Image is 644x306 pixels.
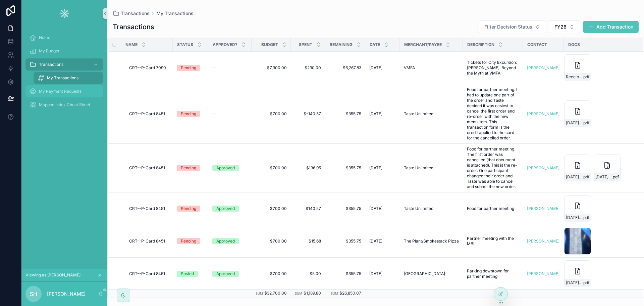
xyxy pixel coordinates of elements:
[177,111,204,117] a: Pending
[527,206,559,211] span: [PERSON_NAME]
[295,65,321,71] a: $230.00
[256,206,287,211] span: $700.00
[467,87,519,141] a: Food for partner meeting. I had to update one part of the order and Taste decided it was easiest ...
[39,62,63,67] span: Transactions
[295,165,321,171] a: $136.95
[404,65,415,71] span: VMFA
[467,236,519,247] a: Partner meeting with the MBL
[212,65,216,71] span: --
[369,111,382,117] span: [DATE]
[595,174,612,180] span: [DATE]-Cancelled-Taste
[566,215,582,220] span: [DATE]-Taste-Order
[256,165,287,171] span: $700.00
[295,206,321,211] a: $140.57
[467,206,519,211] a: Food for partner meeting
[527,238,560,244] a: [PERSON_NAME]
[467,146,519,189] a: Food for partner meeting. The first order was cancelled (that document is attached). This is the ...
[329,165,361,171] span: $355.75
[369,65,382,71] span: [DATE]
[30,290,37,298] span: SH
[212,206,248,212] a: Approved
[564,155,635,181] a: [DATE]-Taste-RE-ORDER.pdf[DATE]-Cancelled-Taste.pdf
[369,206,382,211] span: [DATE]
[527,111,559,117] a: [PERSON_NAME]
[527,238,559,244] a: [PERSON_NAME]
[554,24,567,30] span: FY26
[527,206,560,211] a: [PERSON_NAME]
[568,42,580,47] span: Docs
[39,102,90,107] span: Mapped Index Cheat Sheet
[129,238,165,244] span: CRT--P-Card 8451
[484,24,532,30] span: Filter Decision Status
[331,292,338,295] small: Sum
[295,271,321,276] span: $5.00
[527,165,559,171] span: [PERSON_NAME]
[369,165,382,171] span: [DATE]
[212,238,248,244] a: Approved
[129,165,165,171] span: CRT--P-Card 8451
[566,74,582,80] span: Receipt-VMFA-Frida-08.20.25
[404,206,433,211] span: Taste Unlimited
[177,165,204,171] a: Pending
[566,120,582,126] span: [DATE]-Cancelled-Taste-Order-Copy
[181,65,196,71] div: Pending
[329,238,361,244] span: $355.75
[369,65,396,71] a: [DATE]
[181,206,196,212] div: Pending
[156,10,194,17] span: My Transactions
[129,111,165,117] span: CRT--P-Card 8451
[256,238,287,244] a: $700.00
[564,54,635,81] a: Receipt-VMFA-Frida-08.20.25.pdf
[369,271,396,276] a: [DATE]
[566,174,582,180] span: [DATE]-Taste-RE-ORDER
[264,291,287,296] span: $32,700.00
[329,65,361,71] a: $6,267.83
[25,99,103,111] a: Mapped Index Cheat Sheet
[39,89,82,94] span: My Payment Requests
[404,271,445,276] span: [GEOGRAPHIC_DATA]
[582,280,589,286] span: .pdf
[527,111,560,117] a: [PERSON_NAME]
[369,111,396,117] a: [DATE]
[582,74,589,80] span: .pdf
[329,271,361,276] a: $355.75
[339,291,361,296] span: $26,850.07
[177,206,204,212] a: Pending
[404,271,459,276] a: [GEOGRAPHIC_DATA]
[467,206,514,211] span: Food for partner meeting
[256,65,287,71] a: $7,300.00
[404,111,433,117] span: Taste Unlimited
[329,111,361,117] span: $355.75
[582,215,589,220] span: .pdf
[583,21,639,33] a: Add Transaction
[369,238,382,244] span: [DATE]
[212,271,248,277] a: Approved
[181,271,194,277] div: Posted
[256,271,287,276] span: $700.00
[181,238,196,244] div: Pending
[129,206,169,211] a: CRT--P-Card 8451
[467,60,519,76] span: Tickets for City Excursion: [PERSON_NAME]: Beyond the Myth at VMFA
[404,165,433,171] span: Taste Unlimited
[479,20,546,33] button: Select Button
[527,65,559,71] a: [PERSON_NAME]
[181,165,196,171] div: Pending
[566,280,582,286] span: [DATE]-Parking-Receipt
[256,111,287,117] a: $700.00
[295,238,321,244] a: $15.68
[404,65,459,71] a: VMFA
[467,42,494,47] span: Description
[47,75,78,81] span: My Transactions
[177,65,204,71] a: Pending
[177,238,204,244] a: Pending
[527,271,560,276] a: [PERSON_NAME]
[612,174,619,180] span: .pdf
